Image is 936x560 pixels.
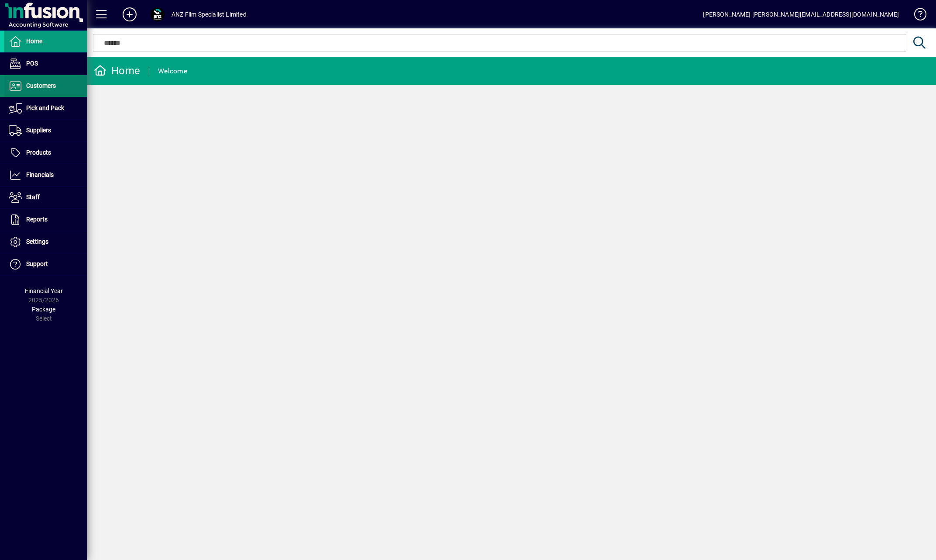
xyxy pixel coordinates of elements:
[4,187,87,208] a: Staff
[4,142,87,164] a: Products
[158,64,187,78] div: Welcome
[26,149,51,156] span: Products
[144,7,171,22] button: Profile
[908,2,925,30] a: Knowledge Base
[4,75,87,97] a: Customers
[26,260,48,267] span: Support
[32,306,55,313] span: Package
[171,7,247,21] div: ANZ Film Specialist Limited
[4,164,87,186] a: Financials
[26,127,51,134] span: Suppliers
[26,82,56,89] span: Customers
[26,238,48,245] span: Settings
[703,7,899,21] div: [PERSON_NAME] [PERSON_NAME][EMAIL_ADDRESS][DOMAIN_NAME]
[94,64,140,78] div: Home
[25,287,63,294] span: Financial Year
[26,194,40,200] span: Staff
[26,171,54,178] span: Financials
[4,97,87,119] a: Pick and Pack
[4,120,87,142] a: Suppliers
[26,38,42,45] span: Home
[4,231,87,253] a: Settings
[26,216,48,223] span: Reports
[26,60,38,67] span: POS
[116,7,144,22] button: Add
[4,53,87,75] a: POS
[4,253,87,275] a: Support
[4,209,87,231] a: Reports
[26,104,64,111] span: Pick and Pack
